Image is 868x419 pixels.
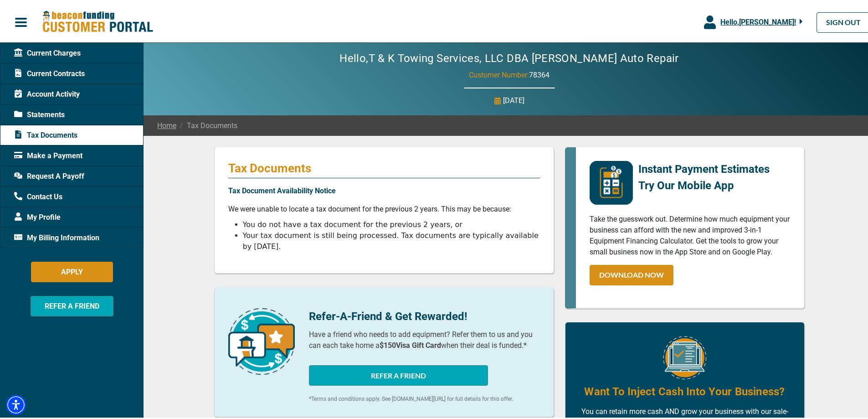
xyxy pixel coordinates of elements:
li: Your tax document is still being processed. Tax documents are typically available by [DATE]. [243,228,540,250]
span: My Billing Information [14,231,99,242]
span: Make a Payment [14,149,82,160]
p: Tax Document Availability Notice [228,184,540,195]
button: REFER A FRIEND [309,363,488,384]
img: Beacon Funding Customer Portal Logo [42,9,153,32]
span: Hello, [PERSON_NAME] ! [720,16,796,25]
p: Refer-A-Friend & Get Rewarded! [309,306,540,323]
span: Request A Payoff [14,169,84,180]
span: 78364 [529,69,550,78]
p: Instant Payment Estimates [638,159,770,176]
span: Customer Number: [469,69,529,78]
p: *Terms and conditions apply. See [DOMAIN_NAME][URL] for full details for this offer. [309,393,540,401]
p: Try Our Mobile App [638,176,770,192]
span: Contact Us [14,190,62,201]
span: Tax Documents [14,128,77,139]
span: Statements [14,108,65,119]
h2: Hello, T & K Towing Services, LLC DBA [PERSON_NAME] Auto Repair [312,50,706,63]
span: Current Charges [14,46,81,57]
p: We were unable to locate a tax document for the previous 2 years. This may be because: [228,202,540,213]
span: Tax Documents [176,119,237,129]
p: Take the guesswork out. Determine how much equipment your business can afford with the new and im... [590,212,791,256]
span: My Profile [14,210,61,221]
img: mobile-app-logo.png [590,159,633,203]
span: Account Activity [14,87,80,98]
li: You do not have a tax document for the previous 2 years, or [243,217,540,228]
span: Current Contracts [14,67,85,78]
p: [DATE] [503,93,524,104]
p: Have a friend who needs to add equipment? Refer them to us and you can each take home a when thei... [309,327,540,349]
a: DOWNLOAD NOW [590,263,673,284]
img: Equipment Financing Online Image [663,334,706,378]
button: REFER A FRIEND [31,294,113,315]
img: refer-a-friend-icon.png [228,306,295,373]
b: $150 Visa Gift Card [380,339,441,348]
h4: Want To Inject Cash Into Your Business? [584,382,785,398]
button: APPLY [31,260,113,280]
div: Accessibility Menu [6,393,26,413]
p: Tax Documents [228,159,540,174]
a: Home [157,119,176,129]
